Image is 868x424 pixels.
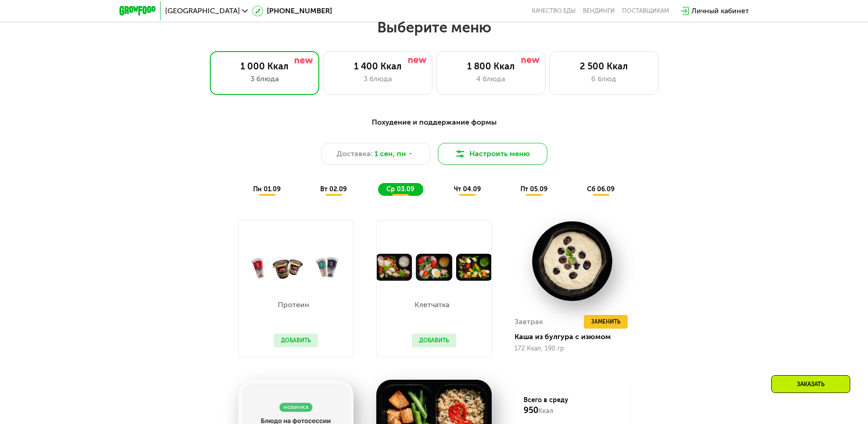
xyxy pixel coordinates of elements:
span: Ккал [538,407,553,415]
div: 2 500 Ккал [559,61,649,72]
a: Качество еды [532,7,576,15]
span: 1 сен, пн [374,148,406,159]
div: 3 блюда [333,73,423,84]
div: 6 блюд [559,73,649,84]
div: 172 Ккал, 190 гр [515,345,630,352]
span: 950 [524,405,538,415]
span: вт 02.09 [320,185,347,193]
button: Добавить [274,334,318,347]
div: Всего в среду [524,396,621,416]
span: [GEOGRAPHIC_DATA] [165,7,240,15]
button: Заменить [584,315,628,329]
button: Добавить [412,334,456,347]
div: Личный кабинет [691,5,749,16]
p: Клетчатка [412,301,452,309]
div: 4 блюда [446,73,536,84]
span: пт 05.09 [520,185,547,193]
div: Каша из булгура с изюмом [515,332,637,341]
div: Завтрак [515,315,543,329]
div: 1 800 Ккал [446,61,536,72]
span: Доставка: [337,148,373,159]
a: [PHONE_NUMBER] [252,5,332,16]
h2: Выберите меню [29,18,839,37]
span: сб 06.09 [587,185,614,193]
p: Протеин [274,301,313,309]
span: чт 04.09 [454,185,481,193]
a: Вендинги [583,7,615,15]
div: 1 400 Ккал [333,61,423,72]
button: Настроить меню [438,143,547,165]
div: поставщикам [622,7,669,15]
div: Заказать [771,375,850,393]
span: Заменить [591,317,620,326]
span: пн 01.09 [253,185,281,193]
div: 3 блюда [219,73,310,84]
div: Похудение и поддержание формы [164,117,704,128]
div: 1 000 Ккал [219,61,310,72]
span: ср 03.09 [386,185,414,193]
